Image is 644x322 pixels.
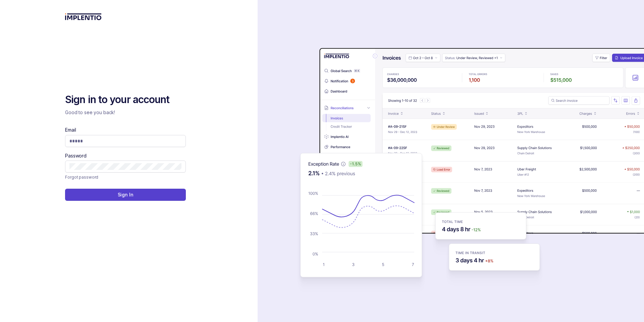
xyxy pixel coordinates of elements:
[65,174,98,181] p: Forgot password
[118,191,133,198] p: Sign In
[65,109,186,116] p: Good to see you back!
[65,174,98,181] a: Link Forgot password
[65,93,186,106] h2: Sign in to your account
[65,189,186,201] button: Sign In
[65,13,102,20] img: logo
[65,152,87,159] label: Password
[65,127,76,133] label: Email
